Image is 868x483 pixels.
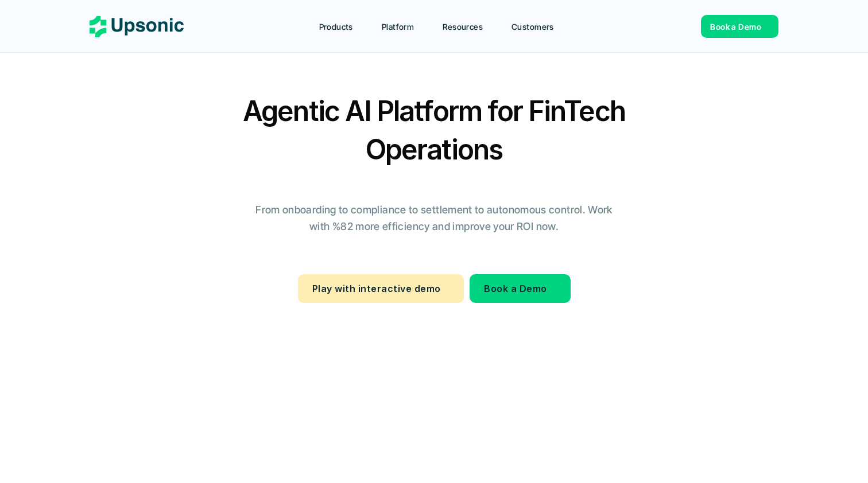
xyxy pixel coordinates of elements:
[233,92,635,169] h2: Agentic AI Platform for FinTech Operations
[312,16,372,37] a: Products
[443,21,483,33] p: Resources
[298,274,464,303] a: Play with interactive demo
[319,21,353,33] p: Products
[382,21,414,33] p: Platform
[511,21,554,33] p: Customers
[470,274,570,303] a: Book a Demo
[710,21,761,33] p: Book a Demo
[484,281,547,297] p: Book a Demo
[701,15,778,38] a: Book a Demo
[312,281,440,297] p: Play with interactive demo
[247,202,621,235] p: From onboarding to compliance to settlement to autonomous control. Work with %82 more efficiency ...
